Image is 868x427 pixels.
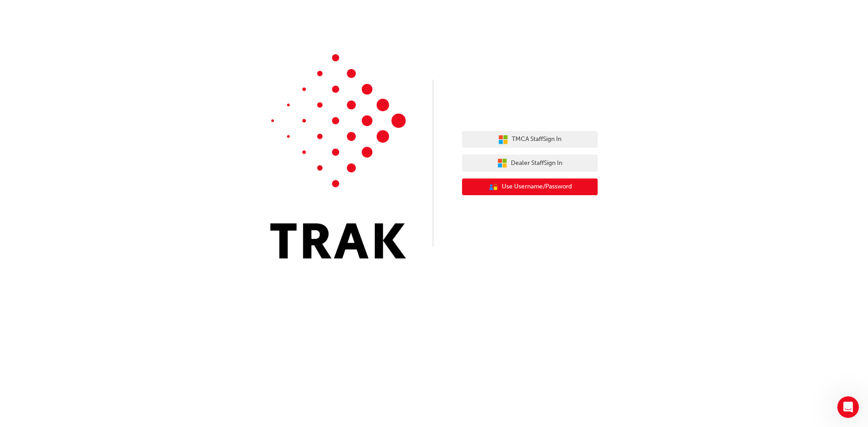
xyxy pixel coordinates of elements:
[502,182,572,192] span: Use Username/Password
[837,396,859,418] iframe: Intercom live chat
[462,131,598,148] button: TMCA StaffSign In
[462,178,598,196] button: Use Username/Password
[462,155,598,172] button: Dealer StaffSign In
[270,54,406,258] img: Trak
[511,158,562,169] span: Dealer Staff Sign In
[512,134,561,145] span: TMCA Staff Sign In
